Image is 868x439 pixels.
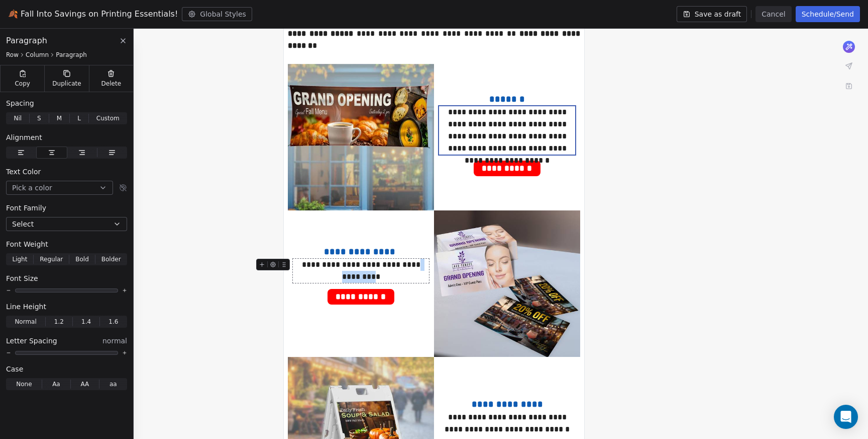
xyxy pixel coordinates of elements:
span: Copy [15,80,30,88]
button: Schedule/Send [796,6,860,22]
span: Letter Spacing [6,336,57,346]
span: Bolder [101,255,121,264]
span: Paragraph [6,35,47,47]
span: Light [12,255,27,264]
span: Font Family [6,203,46,213]
span: 1.2 [54,317,64,326]
span: normal [102,336,127,346]
span: 1.6 [108,317,118,326]
button: Pick a color [6,181,113,195]
span: 🍂 Fall Into Savings on Printing Essentials! [8,8,178,20]
span: Alignment [6,132,42,142]
span: M [57,114,62,123]
span: L [77,114,81,123]
span: Font Size [6,273,38,283]
span: Font Weight [6,239,48,249]
span: Line Height [6,302,46,312]
span: Regular [40,255,63,264]
span: Select [12,219,34,229]
span: Text Color [6,167,41,177]
span: Aa [52,380,60,389]
span: Paragraph [56,51,87,59]
span: Duplicate [52,80,81,88]
button: Cancel [755,6,791,22]
span: Bold [75,255,89,264]
span: Case [6,364,23,374]
span: Nil [14,114,22,123]
button: Global Styles [182,7,252,21]
span: 1.4 [81,317,91,326]
button: Save as draft [677,6,747,22]
span: Spacing [6,98,34,108]
span: aa [110,380,117,389]
span: Custom [96,114,120,123]
span: Normal [15,317,36,326]
span: Column [26,51,49,59]
span: S [37,114,41,123]
span: None [16,380,32,389]
div: Open Intercom Messenger [834,405,858,429]
span: AA [80,380,89,389]
span: Delete [101,80,122,88]
span: Row [6,51,19,59]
